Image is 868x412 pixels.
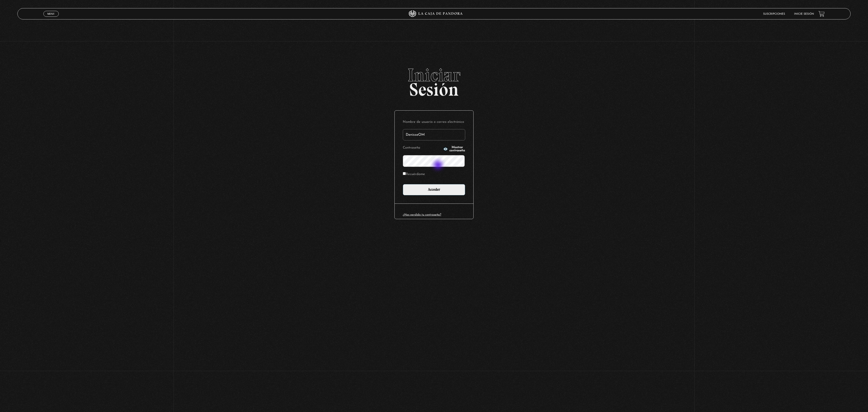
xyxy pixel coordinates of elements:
input: Recuérdame [403,172,406,175]
span: Iniciar [17,66,851,84]
h2: Sesión [17,66,851,95]
span: Mostrar contraseña [449,146,465,152]
a: View your shopping cart [818,11,825,17]
label: Nombre de usuario o correo electrónico [403,119,465,126]
label: Contraseña [403,144,442,152]
a: ¿Has perdido tu contraseña? [403,213,441,216]
span: Cerrar [46,16,57,19]
span: Menu [47,12,55,15]
a: Suscripciones [763,13,785,15]
button: Mostrar contraseña [443,146,465,152]
input: Acceder [403,184,465,195]
a: Inicie sesión [794,13,814,15]
label: Recuérdame [403,171,425,178]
